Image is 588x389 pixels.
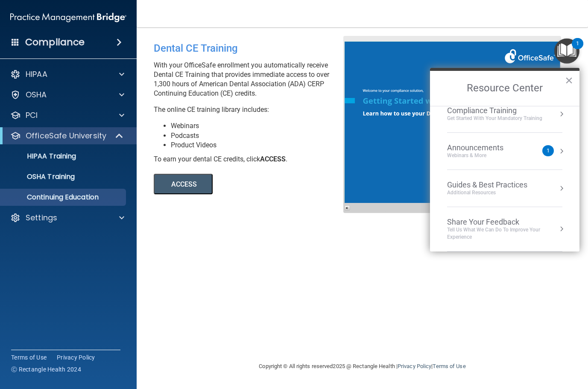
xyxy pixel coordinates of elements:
button: Close [565,73,573,87]
p: With your OfficeSafe enrollment you automatically receive Dental CE Training that provides immedi... [154,61,350,98]
li: Webinars [171,121,350,131]
div: To earn your dental CE credits, click . [154,155,350,164]
h2: Resource Center [430,71,579,106]
img: PMB logo [10,9,126,26]
div: Announcements [447,143,521,152]
li: Product Videos [171,140,350,150]
p: OSHA [26,90,47,100]
div: Compliance Training [447,106,542,115]
div: Guides & Best Practices [447,180,527,190]
p: The online CE training library includes: [154,105,350,114]
div: Webinars & More [447,152,521,159]
div: Tell Us What We Can Do to Improve Your Experience [447,226,562,241]
button: Open Resource Center, 1 new notification [554,38,579,64]
iframe: Drift Widget Chat Controller [440,328,578,363]
a: Privacy Policy [57,353,95,362]
p: HIPAA [26,69,47,79]
a: ACCESS [154,181,387,188]
a: OfficeSafe University [10,131,124,141]
a: HIPAA [10,69,124,79]
div: Get Started with your mandatory training [447,115,542,122]
p: HIPAA Training [6,152,76,161]
a: Terms of Use [433,363,465,369]
p: OSHA Training [6,173,75,181]
li: Podcasts [171,131,350,140]
div: Copyright © All rights reserved 2025 @ Rectangle Health | | [207,353,518,380]
a: Privacy Policy [398,363,431,369]
a: Terms of Use [11,353,47,362]
div: Resource Center [430,68,579,252]
div: 1 [576,44,579,55]
p: OfficeSafe University [26,131,106,141]
p: Continuing Education [6,193,122,202]
h4: Compliance [25,36,85,48]
p: Settings [26,213,57,223]
div: Dental CE Training [154,36,350,61]
div: Additional Resources [447,189,527,196]
a: Settings [10,213,124,223]
p: PCI [26,110,38,120]
a: PCI [10,110,124,120]
a: OSHA [10,90,124,100]
b: ACCESS [260,155,286,163]
div: Share Your Feedback [447,217,562,227]
span: Ⓒ Rectangle Health 2024 [11,365,81,374]
button: ACCESS [154,174,213,194]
